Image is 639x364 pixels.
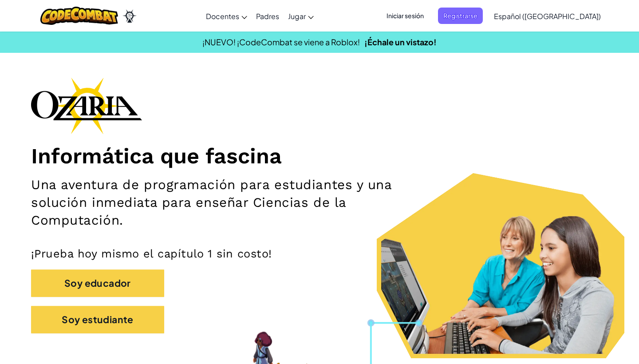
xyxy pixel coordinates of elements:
[31,77,142,134] img: Ozaria branding logo
[381,8,429,24] button: Iniciar sesión
[438,8,483,24] button: Registrarse
[31,143,608,169] h1: Informática que fascina
[122,9,137,23] img: Ozaria
[201,4,252,28] a: Docentes
[31,306,164,333] button: Soy estudiante
[489,4,605,28] a: Español ([GEOGRAPHIC_DATA])
[206,12,239,21] span: Docentes
[288,12,306,21] span: Jugar
[40,7,118,25] img: CodeCombat logo
[31,247,608,261] p: ¡Prueba hoy mismo el capítulo 1 sin costo!
[494,12,601,21] span: Español ([GEOGRAPHIC_DATA])
[284,4,318,28] a: Jugar
[202,37,360,47] span: ¡NUEVO! ¡CodeCombat se viene a Roblox!
[252,4,284,28] a: Padres
[31,269,164,297] button: Soy educador
[31,176,418,229] h2: Una aventura de programación para estudiantes y una solución inmediata para enseñar Ciencias de l...
[364,37,437,47] a: ¡Échale un vistazo!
